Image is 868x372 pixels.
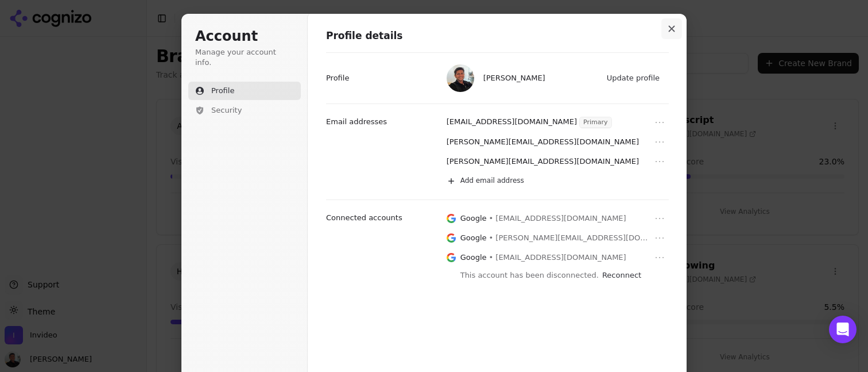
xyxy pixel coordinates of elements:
[653,231,666,245] button: Open menu
[447,156,639,167] p: [PERSON_NAME][EMAIL_ADDRESS][DOMAIN_NAME]
[483,73,545,83] span: [PERSON_NAME]
[489,213,626,224] span: • [EMAIL_ADDRESS][DOMAIN_NAME]
[326,117,387,127] p: Email addresses
[653,155,666,168] button: Open menu
[188,101,301,120] button: Security
[326,213,402,223] p: Connected accounts
[460,177,524,186] span: Add email address
[602,270,641,281] button: Reconnect
[447,233,456,243] img: Google
[460,252,487,263] p: Google
[580,117,611,128] span: Primary
[489,252,626,263] span: • [EMAIL_ADDRESS][DOMAIN_NAME]
[653,251,666,264] button: Open menu
[188,82,301,100] button: Profile
[460,213,487,224] p: Google
[326,29,669,43] h1: Profile details
[211,105,242,116] span: Security
[447,213,456,224] img: Google
[195,47,294,68] p: Manage your account info.
[653,212,666,225] button: Open menu
[447,64,474,92] img: Ankit Solanki
[195,28,294,46] h1: Account
[653,116,666,129] button: Open menu
[489,233,648,243] span: • [PERSON_NAME][EMAIL_ADDRESS][DOMAIN_NAME]
[829,316,857,343] div: Open Intercom Messenger
[441,172,669,190] button: Add email address
[460,233,487,243] p: Google
[447,117,577,128] p: [EMAIL_ADDRESS][DOMAIN_NAME]
[661,18,682,39] button: Close modal
[447,137,639,147] p: [PERSON_NAME][EMAIL_ADDRESS][DOMAIN_NAME]
[326,73,349,83] p: Profile
[211,86,234,96] span: Profile
[447,252,456,263] img: Google
[653,135,666,149] button: Open menu
[460,270,602,281] p: This account has been disconnected.
[601,70,666,87] button: Update profile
